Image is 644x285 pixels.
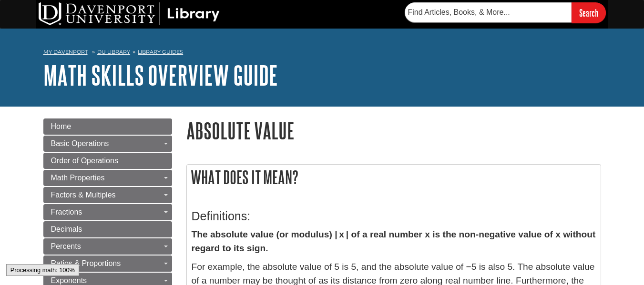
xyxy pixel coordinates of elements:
[51,139,109,147] span: Basic Operations
[51,122,72,130] span: Home
[39,2,220,25] img: DU Library
[43,136,172,152] a: Basic Operations
[192,229,596,253] strong: The absolute value (or modulus) | x | of a real number x is the non-negative value of x without r...
[572,2,606,23] input: Search
[43,238,172,255] a: Percents
[51,174,105,182] span: Math Properties
[51,191,116,199] span: Factors & Multiples
[43,153,172,169] a: Order of Operations
[51,259,121,267] span: Ratios & Proportions
[97,49,130,55] a: DU Library
[43,60,278,90] a: Math Skills Overview Guide
[187,165,601,190] h2: What does it mean?
[51,208,82,216] span: Fractions
[405,2,572,22] input: Find Articles, Books, & More...
[51,276,87,285] span: Exponents
[51,157,118,165] span: Order of Operations
[43,170,172,186] a: Math Properties
[51,242,81,250] span: Percents
[405,2,606,23] form: Searches DU Library's articles, books, and more
[6,264,79,276] div: Processing math: 100%
[192,209,596,223] h3: Definitions:
[51,225,82,233] span: Decimals
[43,48,88,56] a: My Davenport
[43,187,172,203] a: Factors & Multiples
[43,221,172,237] a: Decimals
[138,49,183,55] a: Library Guides
[43,256,172,272] a: Ratios & Proportions
[43,204,172,220] a: Fractions
[186,118,601,143] h1: Absolute Value
[43,46,601,61] nav: breadcrumb
[43,118,172,135] a: Home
